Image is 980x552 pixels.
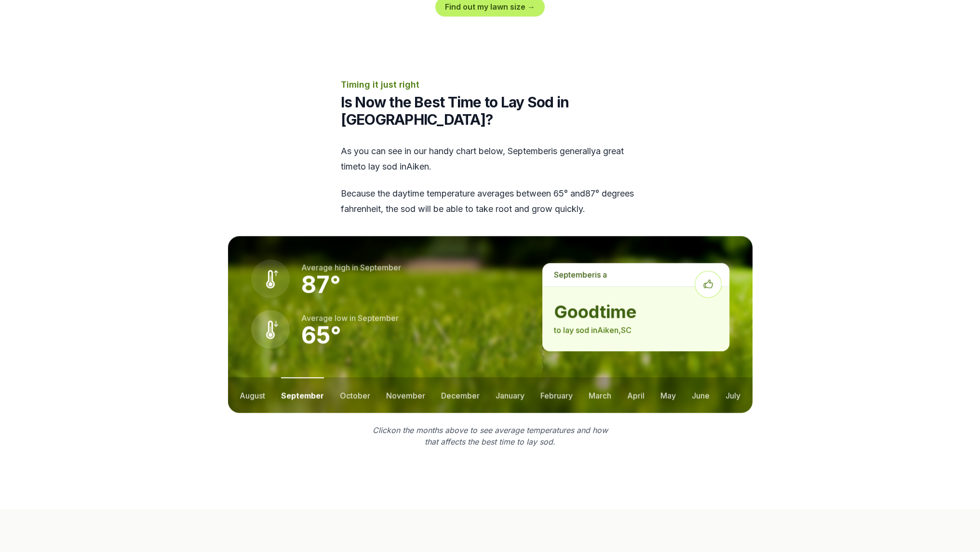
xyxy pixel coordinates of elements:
div: As you can see in our handy chart below, is generally a great time to lay sod in Aiken . [341,144,640,217]
p: Average high in [301,262,401,273]
p: Timing it just right [341,78,640,92]
button: april [627,377,644,413]
p: Because the daytime temperature averages between 65 ° and 87 ° degrees fahrenheit, the sod will b... [341,186,640,217]
p: is a [542,263,729,286]
button: march [589,377,611,413]
p: to lay sod in Aiken , SC [554,324,717,336]
button: october [340,377,370,413]
button: august [240,377,265,413]
button: june [692,377,710,413]
button: february [540,377,573,413]
span: september [508,146,551,156]
button: september [281,377,324,413]
h2: Is Now the Best Time to Lay Sod in [GEOGRAPHIC_DATA]? [341,93,640,128]
strong: 87 ° [301,270,341,299]
button: november [386,377,425,413]
strong: good time [554,302,717,321]
p: Click on the months above to see average temperatures and how that affects the best time to lay sod. [367,424,614,447]
span: september [360,263,401,272]
button: july [725,377,740,413]
button: may [660,377,676,413]
strong: 65 ° [301,321,341,349]
button: december [441,377,480,413]
span: september [554,270,595,279]
button: january [496,377,524,413]
p: Average low in [301,312,399,324]
span: september [358,313,399,323]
